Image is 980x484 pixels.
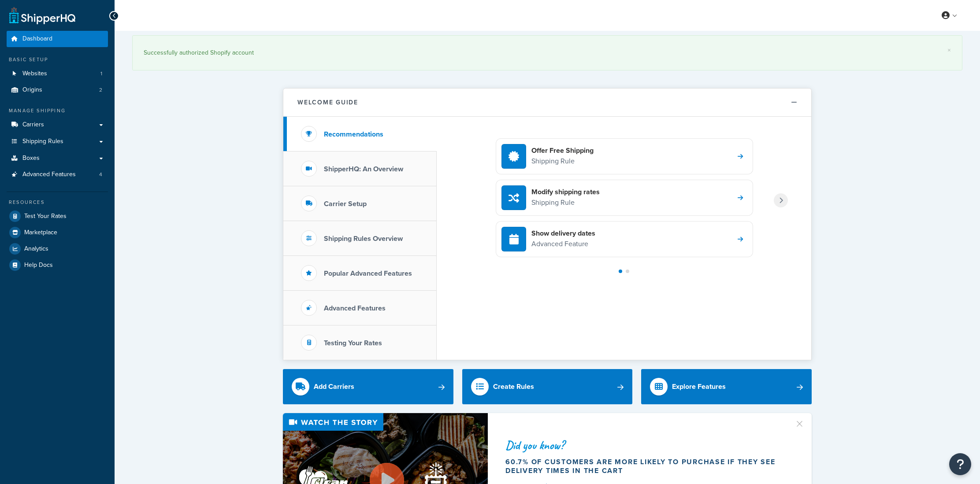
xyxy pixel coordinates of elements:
p: Shipping Rule [531,155,594,167]
a: Boxes [7,150,108,166]
span: Test Your Rates [24,213,67,220]
a: × [947,47,951,54]
span: Websites [22,70,47,78]
h3: Testing Your Rates [324,339,382,347]
h4: Offer Free Shipping [531,146,594,155]
h3: Recommendations [324,130,383,138]
div: Resources [7,199,108,206]
h3: Popular Advanced Features [324,270,412,277]
a: Websites1 [7,66,108,82]
a: Test Your Rates [7,208,108,224]
a: Explore Features [641,369,812,404]
div: Did you know? [505,439,784,451]
div: 60.7% of customers are more likely to purchase if they see delivery times in the cart [505,458,784,475]
span: Dashboard [22,35,52,43]
span: Analytics [24,245,48,253]
span: 2 [99,86,102,94]
span: 1 [100,70,102,78]
li: Websites [7,66,108,82]
a: Marketplace [7,225,108,240]
span: Carriers [22,121,44,129]
p: Shipping Rule [531,197,600,208]
a: Analytics [7,241,108,257]
h2: Welcome Guide [297,99,358,106]
div: Add Carriers [314,381,354,393]
h4: Show delivery dates [531,229,595,238]
a: Add Carriers [283,369,453,404]
h3: Advanced Features [324,304,386,312]
button: Welcome Guide [283,89,811,117]
a: Create Rules [462,369,633,404]
li: Origins [7,82,108,98]
h3: Shipping Rules Overview [324,235,403,243]
a: Origins2 [7,82,108,98]
a: Advanced Features4 [7,166,108,183]
span: Marketplace [24,229,57,236]
a: Dashboard [7,31,108,47]
h4: Modify shipping rates [531,187,600,197]
a: Carriers [7,117,108,133]
a: Shipping Rules [7,133,108,150]
li: Advanced Features [7,166,108,183]
div: Basic Setup [7,56,108,63]
div: Create Rules [493,381,534,393]
span: 4 [99,171,102,178]
div: Explore Features [672,381,726,393]
div: Successfully authorized Shopify account [144,47,951,59]
p: Advanced Feature [531,238,595,250]
span: Boxes [22,155,40,162]
h3: Carrier Setup [324,200,367,208]
a: Help Docs [7,257,108,273]
span: Advanced Features [22,171,76,178]
span: Help Docs [24,262,53,269]
h3: ShipperHQ: An Overview [324,165,403,173]
button: Open Resource Center [949,453,971,475]
div: Manage Shipping [7,107,108,115]
span: Shipping Rules [22,138,63,145]
span: Origins [22,86,42,94]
